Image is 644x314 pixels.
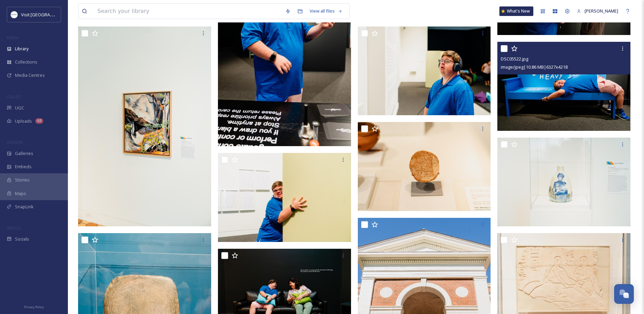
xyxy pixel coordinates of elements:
span: SOCIALS [7,225,20,230]
span: SnapLink [15,204,34,210]
span: Stories [15,177,30,183]
span: Media Centres [15,72,45,78]
span: Privacy Policy [24,305,44,309]
a: What's New [499,6,533,16]
span: image/jpeg | 10.86 MB | 6327 x 4218 [501,64,568,70]
span: Visit [GEOGRAPHIC_DATA] [21,11,74,18]
span: Library [15,46,29,52]
span: Maps [15,190,26,197]
span: Socials [15,236,29,242]
span: COLLECT [7,94,21,99]
a: [PERSON_NAME] [573,4,622,18]
span: WIDGETS [7,140,22,145]
span: Embeds [15,163,32,170]
span: Galleries [15,150,33,157]
img: DSC05625.jpg [358,122,491,211]
span: DSC05522.jpg [501,56,528,62]
span: Collections [15,59,37,65]
span: MEDIA [7,35,19,40]
img: DSC05539.jpg [78,27,211,226]
img: Circle%20Logo.png [11,11,18,18]
img: DSC05538.jpg [497,138,630,227]
input: Search your library [94,4,282,19]
a: Privacy Policy [24,302,44,311]
button: Open Chat [614,284,634,304]
img: DSC05342.jpg [218,153,351,242]
div: 48 [35,118,43,124]
span: [PERSON_NAME] [585,8,618,14]
img: DSC05427.jpg [358,27,491,116]
span: Uploads [15,118,32,124]
img: DSC05522.jpg [497,42,630,131]
a: View all files [306,4,346,18]
span: UGC [15,105,24,111]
